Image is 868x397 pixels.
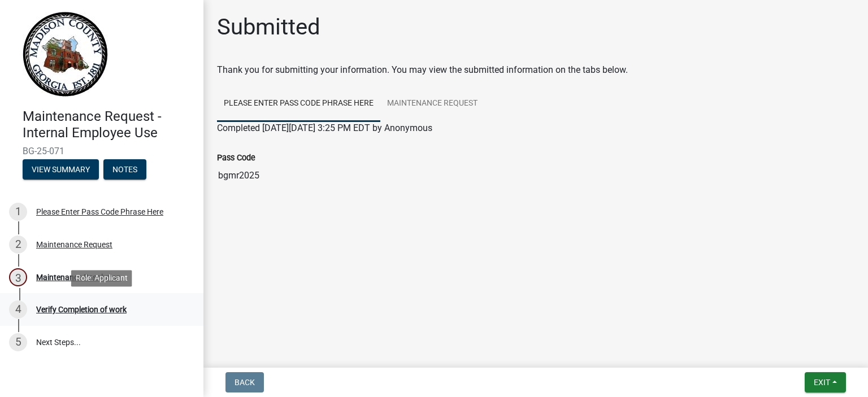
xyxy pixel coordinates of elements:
[9,300,27,319] div: 4
[805,372,846,392] button: Exit
[36,306,127,313] div: Verify Completion of work
[23,159,99,180] button: View Summary
[217,14,320,41] h1: Submitted
[217,123,432,133] span: Completed [DATE][DATE] 3:25 PM EDT by Anonymous
[23,146,181,156] span: BG-25-071
[9,333,27,351] div: 5
[36,208,163,216] div: Please Enter Pass Code Phrase Here
[217,63,854,77] div: Thank you for submitting your information. You may view the submitted information on the tabs below.
[380,86,484,122] a: Maintenance Request
[9,235,27,254] div: 2
[23,108,194,141] h4: Maintenance Request - Internal Employee Use
[9,268,27,286] div: 3
[36,241,112,248] div: Maintenance Request
[814,378,830,387] span: Exit
[217,154,255,162] label: Pass Code
[23,12,108,97] img: Madison County, Georgia
[9,203,27,221] div: 1
[71,270,132,286] div: Role: Applicant
[217,86,380,122] a: Please Enter Pass Code Phrase Here
[235,378,255,387] span: Back
[103,159,146,180] button: Notes
[36,273,121,281] div: Maintenance Resolution
[103,165,146,174] wm-modal-confirm: Notes
[23,165,99,174] wm-modal-confirm: Summary
[225,372,264,392] button: Back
